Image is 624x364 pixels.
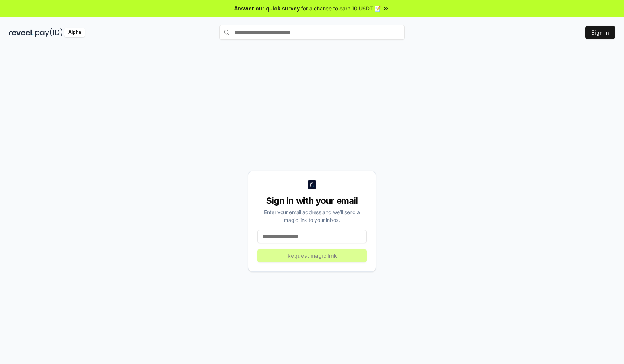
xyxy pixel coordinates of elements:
[257,195,367,207] div: Sign in with your email
[301,4,381,12] span: for a chance to earn 10 USDT 📝
[64,28,85,37] div: Alpha
[257,208,367,224] div: Enter your email address and we’ll send a magic link to your inbox.
[9,28,34,37] img: reveel_dark
[234,4,300,12] span: Answer our quick survey
[308,180,316,189] img: logo_small
[585,26,615,39] button: Sign In
[35,28,63,37] img: pay_id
